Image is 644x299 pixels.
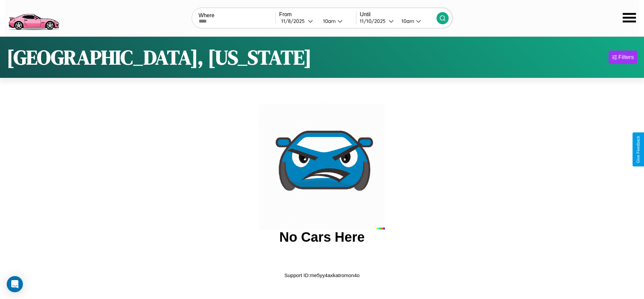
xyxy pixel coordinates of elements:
[360,11,437,18] label: Until
[279,11,356,18] label: From
[618,54,634,61] div: Filters
[636,136,641,163] div: Give Feedback
[7,43,312,71] h1: [GEOGRAPHIC_DATA], [US_STATE]
[320,18,337,24] div: 10am
[7,276,23,292] div: Open Intercom Messenger
[284,271,359,280] p: Support ID: me5yy4axkatromon4o
[609,51,637,64] button: Filters
[259,103,385,230] img: car
[396,18,437,25] button: 10am
[281,18,308,24] div: 11 / 8 / 2025
[5,3,62,32] img: logo
[398,18,416,24] div: 10am
[279,18,318,25] button: 11/8/2025
[360,18,389,24] div: 11 / 10 / 2025
[279,230,364,245] h2: No Cars Here
[199,12,276,19] label: Where
[318,18,356,25] button: 10am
